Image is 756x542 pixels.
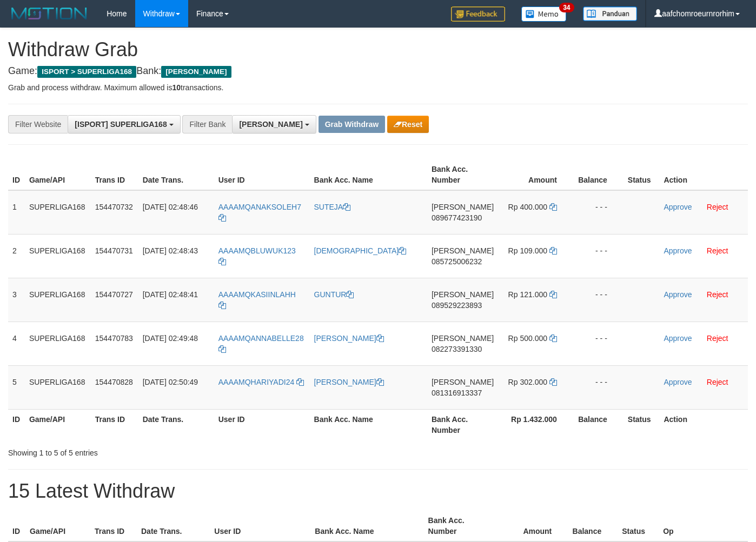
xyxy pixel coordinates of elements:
a: Approve [664,203,692,211]
a: Approve [664,334,692,343]
a: Copy 500000 to clipboard [549,334,557,343]
td: - - - [573,322,624,365]
th: Date Trans. [137,511,210,541]
td: SUPERLIGA168 [25,322,91,365]
th: Bank Acc. Name [310,409,427,440]
span: 154470828 [95,378,133,386]
h4: Game: Bank: [8,66,748,77]
a: AAAAMQANAKSOLEH7 [218,203,301,222]
td: 5 [8,365,25,409]
span: AAAAMQANNABELLE28 [218,334,304,343]
img: panduan.png [583,6,637,21]
button: Reset [387,116,429,133]
button: [ISPORT] SUPERLIGA168 [68,115,180,133]
th: Rp 1.432.000 [498,409,573,440]
span: Copy 089529223893 to clipboard [432,301,482,310]
span: [DATE] 02:48:43 [143,246,198,255]
th: ID [8,511,25,541]
span: [PERSON_NAME] [432,246,494,255]
td: - - - [573,190,624,235]
span: 154470732 [95,203,133,211]
span: AAAAMQBLUWUK123 [218,246,296,255]
td: 3 [8,278,25,322]
span: Copy 082273391330 to clipboard [432,345,482,353]
td: 4 [8,322,25,365]
span: 154470783 [95,334,133,343]
th: Balance [568,511,618,541]
button: [PERSON_NAME] [232,115,316,133]
a: [DEMOGRAPHIC_DATA] [314,246,407,255]
span: [DATE] 02:48:46 [143,203,198,211]
td: SUPERLIGA168 [25,234,91,278]
h1: Withdraw Grab [8,39,748,61]
span: ISPORT > SUPERLIGA168 [37,66,136,78]
td: SUPERLIGA168 [25,365,91,409]
th: User ID [214,409,310,440]
th: Date Trans. [138,409,214,440]
a: AAAAMQHARIYADI24 [218,378,304,386]
th: ID [8,409,25,440]
th: Date Trans. [138,159,214,190]
span: Rp 109.000 [508,246,547,255]
a: AAAAMQANNABELLE28 [218,334,304,353]
span: Rp 302.000 [508,378,547,386]
a: Copy 109000 to clipboard [549,246,557,255]
a: Reject [707,378,728,386]
th: Trans ID [91,409,138,440]
td: SUPERLIGA168 [25,278,91,322]
th: Status [624,409,660,440]
td: 1 [8,190,25,235]
a: Reject [707,334,728,343]
th: Balance [573,159,624,190]
a: SUTEJA [314,203,351,211]
th: Balance [573,409,624,440]
a: AAAAMQKASIINLAHH [218,290,296,310]
div: Filter Website [8,115,68,133]
h1: 15 Latest Withdraw [8,480,748,502]
span: [DATE] 02:50:49 [143,378,198,386]
span: [DATE] 02:48:41 [143,290,198,299]
th: Amount [495,511,568,541]
th: Action [659,409,748,440]
img: Button%20Memo.svg [521,6,567,22]
span: Copy 081316913337 to clipboard [432,389,482,397]
span: [DATE] 02:49:48 [143,334,198,343]
a: Copy 302000 to clipboard [549,378,557,386]
th: Bank Acc. Number [427,409,498,440]
span: [PERSON_NAME] [432,290,494,299]
a: [PERSON_NAME] [314,378,384,386]
th: Bank Acc. Name [310,159,427,190]
img: MOTION_logo.png [8,5,90,22]
td: - - - [573,234,624,278]
th: Status [618,511,659,541]
a: AAAAMQBLUWUK123 [218,246,296,266]
strong: 10 [172,83,181,92]
span: Rp 500.000 [508,334,547,343]
p: Grab and process withdraw. Maximum allowed is transactions. [8,82,748,93]
th: Game/API [25,511,90,541]
span: 34 [559,3,574,12]
th: Game/API [25,159,91,190]
a: GUNTUR [314,290,354,299]
th: Amount [498,159,573,190]
span: Rp 400.000 [508,203,547,211]
th: Bank Acc. Number [424,511,495,541]
a: Copy 400000 to clipboard [549,203,557,211]
a: Approve [664,246,692,255]
span: Copy 089677423190 to clipboard [432,213,482,222]
a: Reject [707,290,728,299]
span: AAAAMQKASIINLAHH [218,290,296,299]
th: Bank Acc. Name [310,511,423,541]
th: Bank Acc. Number [427,159,498,190]
span: [PERSON_NAME] [432,203,494,211]
div: Filter Bank [182,115,232,133]
th: ID [8,159,25,190]
th: Status [624,159,660,190]
a: Copy 121000 to clipboard [549,290,557,299]
div: Showing 1 to 5 of 5 entries [8,443,307,458]
span: AAAAMQANAKSOLEH7 [218,203,301,211]
th: Trans ID [90,511,137,541]
td: - - - [573,365,624,409]
span: [ISPORT] SUPERLIGA168 [75,120,167,129]
td: - - - [573,278,624,322]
